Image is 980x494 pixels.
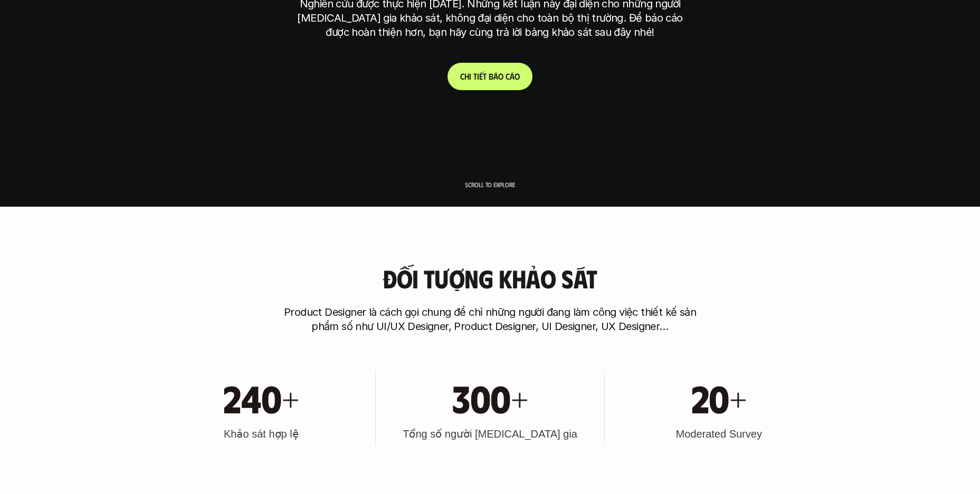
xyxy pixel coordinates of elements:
[691,375,747,420] h1: 20+
[473,71,477,81] span: t
[383,265,597,293] h3: Đối tượng khảo sát
[279,305,701,334] p: Product Designer là cách gọi chung để chỉ những người đang làm công việc thiết kế sản phẩm số như...
[469,71,471,81] span: i
[464,71,469,81] span: h
[403,427,577,441] h3: Tổng số người [MEDICAL_DATA] gia
[483,71,487,81] span: t
[223,375,299,420] h1: 240+
[489,71,493,81] span: b
[479,71,483,81] span: ế
[506,71,510,81] span: c
[224,427,299,441] h3: Khảo sát hợp lệ
[493,71,498,81] span: á
[510,71,515,81] span: á
[460,71,464,81] span: C
[675,427,762,441] h3: Moderated Survey
[498,71,503,81] span: o
[515,71,520,81] span: o
[465,181,515,188] p: Scroll to explore
[452,375,528,420] h1: 300+
[448,63,532,90] a: Chitiếtbáocáo
[477,71,479,81] span: i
